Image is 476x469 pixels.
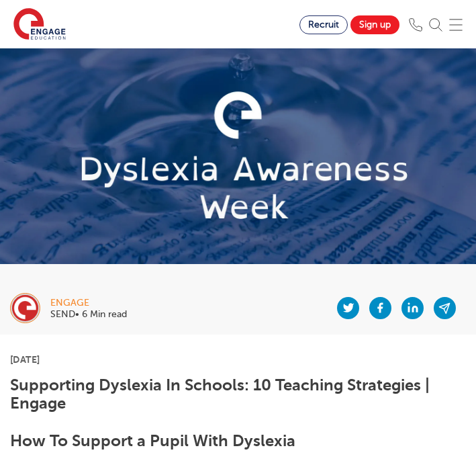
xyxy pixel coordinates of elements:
a: Recruit [299,15,348,34]
img: Search [429,18,442,32]
b: How To Support a Pupil With Dyslexia [10,431,295,450]
img: Mobile Menu [449,18,463,32]
a: Sign up [350,15,399,34]
p: SEND• 6 Min read [50,310,127,319]
h1: Supporting Dyslexia In Schools: 10 Teaching Strategies | Engage [10,376,466,412]
img: Engage Education [13,8,66,42]
img: Phone [409,18,422,32]
span: Recruit [308,19,339,30]
div: engage [50,298,127,308]
p: [DATE] [10,355,466,364]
